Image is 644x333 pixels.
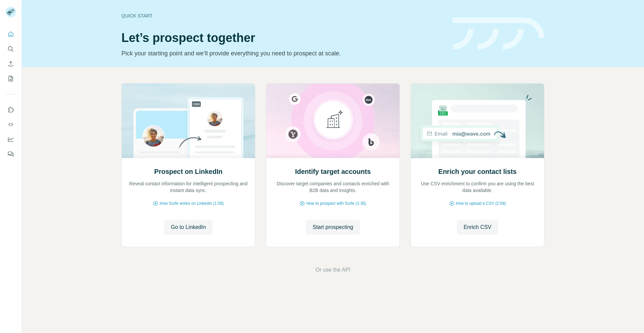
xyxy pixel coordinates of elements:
[5,28,16,40] button: Quick start
[306,200,366,206] span: How to prospect with Surfe (1:30)
[171,223,206,231] span: Go to LinkedIn
[418,180,537,194] p: Use CSV enrichment to confirm you are using the best data available.
[295,167,371,176] h2: Identify target accounts
[5,43,16,55] button: Search
[313,223,353,231] span: Start prospecting
[160,200,224,206] span: How Surfe works on LinkedIn (1:58)
[121,84,255,158] img: Prospect on LinkedIn
[121,12,445,19] div: Quick start
[464,223,491,231] span: Enrich CSV
[453,17,544,50] img: banner
[411,84,544,158] img: Enrich your contact lists
[438,167,517,176] h2: Enrich your contact lists
[154,167,222,176] h2: Prospect on LinkedIn
[273,180,393,194] p: Discover target companies and contacts enriched with B2B data and insights.
[121,49,445,58] p: Pick your starting point and we’ll provide everything you need to prospect at scale.
[5,58,16,70] button: Enrich CSV
[457,220,498,235] button: Enrich CSV
[164,220,212,235] button: Go to LinkedIn
[266,84,400,158] img: Identify target accounts
[456,200,506,206] span: How to upload a CSV (2:59)
[5,133,16,145] button: Dashboard
[5,148,16,160] button: Feedback
[315,266,350,274] button: Or use the API
[306,220,360,235] button: Start prospecting
[128,180,248,194] p: Reveal contact information for intelligent prospecting and instant data sync.
[5,118,16,131] button: Use Surfe API
[121,31,445,45] h1: Let’s prospect together
[5,73,16,85] button: My lists
[5,104,16,116] button: Use Surfe on LinkedIn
